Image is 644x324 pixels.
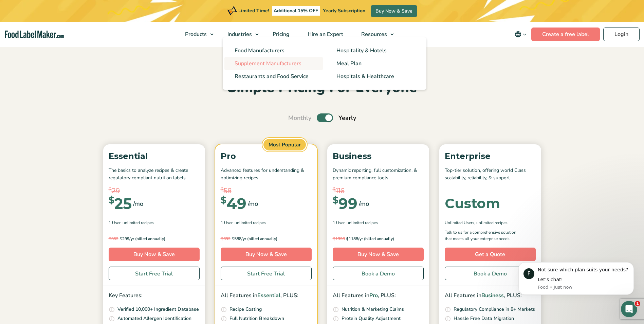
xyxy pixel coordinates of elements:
a: Start Free Trial [109,267,200,280]
p: Top-tier solution, offering world Class scalability, reliability, & support [445,167,536,182]
span: Monthly [288,113,311,123]
p: Full Nutrition Breakdown [229,315,284,322]
a: Get a Quote [445,248,536,261]
p: All Features in , PLUS: [445,291,536,300]
p: Advanced features for understanding & optimizing recipes [221,167,312,182]
p: 299/yr (billed annually) [109,235,200,242]
span: Resources [359,31,388,38]
p: Dynamic reporting, full customization, & premium compliance tools [333,167,424,182]
p: Nutrition & Marketing Claims [342,306,404,313]
span: Food Manufacturers [235,47,284,54]
span: $ [333,186,336,194]
span: $ [109,236,111,241]
span: 1 User [221,220,233,226]
span: , Unlimited Recipes [233,220,266,226]
p: Automated Allergen Identification [117,315,191,322]
span: Additional 15% OFF [272,6,320,16]
div: 99 [333,196,357,211]
span: , Unlimited Recipes [345,220,378,226]
p: Pro [221,150,312,163]
a: Book a Demo [333,267,424,280]
span: Supplement Manufacturers [235,60,301,67]
span: Restaurants and Food Service [235,73,309,80]
span: Limited Time! [238,7,269,14]
del: 1398 [333,236,345,241]
div: Custom [445,197,500,210]
span: Yearly [338,113,356,123]
span: /mo [248,199,258,209]
span: Yearly Subscription [323,7,365,14]
a: Food Manufacturers [224,44,323,57]
a: Pricing [264,22,297,47]
p: Essential [109,150,200,163]
p: 1188/yr (billed annually) [333,235,424,242]
span: 29 [112,186,120,196]
span: $ [232,236,234,241]
span: Essential [257,292,280,299]
a: Buy Now & Save [371,5,417,17]
iframe: Intercom notifications message [508,252,644,306]
a: Create a free label [531,28,600,41]
a: Restaurants and Food Service [224,70,323,83]
p: The basics to analyze recipes & create regulatory compliant nutrition labels [109,167,200,182]
span: $ [109,196,114,205]
p: Regulatory Compliance in 8+ Markets [454,306,535,313]
span: Unlimited Users [445,220,474,226]
a: Buy Now & Save [333,248,424,261]
span: 1 [635,301,640,306]
span: Pro [369,292,378,299]
label: Toggle [317,113,333,122]
p: All Features in , PLUS: [333,291,424,300]
span: Business [481,292,504,299]
span: /mo [359,199,369,209]
div: 25 [109,196,132,211]
a: Industries [219,22,262,47]
span: $ [221,236,223,241]
span: $ [109,186,112,194]
p: Key Features: [109,291,200,300]
span: Hospitals & Healthcare [336,73,394,80]
a: Hospitality & Hotels [326,44,425,57]
a: Book a Demo [445,267,536,280]
h2: Simple Pricing For Everyone [100,78,545,97]
a: Hire an Expert [299,22,351,47]
div: 49 [221,196,246,211]
span: $ [221,196,226,205]
p: Protein Quality Adjustment [342,315,401,322]
p: Hassle Free Data Migration [454,315,514,322]
p: Business [333,150,424,163]
a: Products [176,22,217,47]
del: 692 [221,236,231,241]
span: $ [333,196,338,205]
span: 1 User [333,220,345,226]
span: Meal Plan [336,60,362,67]
span: 116 [336,186,345,196]
span: Products [183,31,207,38]
del: 352 [109,236,118,241]
a: Meal Plan [326,57,425,70]
span: $ [346,236,349,241]
span: Hire an Expert [306,31,344,38]
span: Pricing [271,31,290,38]
p: Enterprise [445,150,536,163]
p: Verified 10,000+ Ingredient Database [117,306,199,313]
a: Buy Now & Save [109,248,200,261]
span: /mo [133,199,143,209]
span: 58 [224,186,232,196]
span: $ [119,236,122,241]
iframe: Intercom live chat [621,301,637,317]
span: $ [221,186,224,194]
span: Most Popular [262,138,307,152]
span: , Unlimited Recipes [474,220,508,226]
span: Industries [225,31,253,38]
span: , Unlimited Recipes [121,220,154,226]
a: Login [603,28,640,41]
a: Resources [352,22,397,47]
a: Buy Now & Save [221,248,312,261]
